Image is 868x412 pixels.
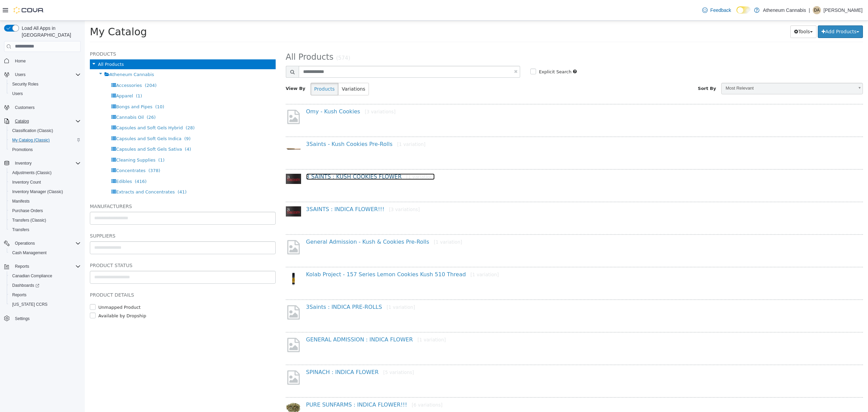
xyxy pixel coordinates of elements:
span: Dashboards [9,281,81,289]
a: 3Saints : INDICA PRE-ROLLS[1 variation] [221,283,330,289]
span: Classification (Classic) [9,127,81,135]
span: Canadian Compliance [9,272,81,280]
span: Purchase Orders [12,208,43,213]
span: Security Roles [12,81,38,87]
button: Reports [12,262,32,270]
img: missing-image.png [201,218,216,235]
span: (41) [93,169,102,174]
small: [1 variation] [349,219,377,224]
button: Home [1,56,83,66]
a: Manifests [9,197,32,205]
small: [1 variation] [333,316,361,322]
label: Explicit Search [452,48,487,55]
span: Users [15,72,25,77]
img: Cova [14,7,44,14]
img: 150 [201,120,216,136]
span: Reports [9,291,81,299]
span: Catalog [15,118,29,124]
span: Dark Mode [736,14,737,14]
button: Tools [706,5,732,17]
h5: Products [5,29,191,37]
span: (4) [100,126,106,131]
span: Apparel [31,73,48,78]
span: Operations [15,241,35,246]
span: Cash Management [12,250,46,256]
span: Customers [12,103,81,112]
a: Home [12,57,28,65]
span: Inventory Count [9,178,81,186]
a: SPINACH : INDICA FLOWER[5 variations] [221,348,329,355]
span: Most Relevant [637,62,769,73]
span: Reports [12,292,26,298]
a: Purchase Orders [9,207,46,215]
span: Concentrates [31,147,61,152]
span: (28) [101,105,110,110]
a: Transfers [9,226,32,234]
a: Cash Management [9,249,49,257]
span: Inventory Manager (Classic) [12,189,63,194]
span: Settings [12,314,81,322]
span: Capsules and Soft Gels Indica [31,115,97,120]
span: Inventory Count [12,180,41,185]
button: Adjustments (Classic) [7,168,83,177]
a: Customers [12,104,37,112]
span: Feedback [710,7,731,14]
span: Canadian Compliance [12,273,52,279]
span: Users [9,90,81,98]
a: Reports [9,291,29,299]
button: Inventory [1,158,83,168]
span: Security Roles [9,80,81,88]
button: Classification (Classic) [7,126,83,135]
img: missing-image.png [201,283,216,300]
label: Available by Dropship [12,292,61,299]
button: Transfers [7,225,83,235]
button: Variations [253,62,284,75]
a: Inventory Manager (Classic) [9,188,66,196]
span: Home [15,58,26,64]
span: Adjustments (Classic) [12,170,52,175]
span: (9) [100,115,106,120]
button: Users [12,71,28,79]
h5: Suppliers [5,211,191,219]
img: missing-image.png [201,316,216,333]
button: Reports [7,290,83,300]
img: 150 [201,153,216,163]
p: [PERSON_NAME] [824,6,863,14]
span: Inventory Manager (Classic) [9,188,81,196]
a: PURE SUNFARMS : INDICA FLOWER!!![6 variations] [221,381,358,387]
span: Users [12,71,81,79]
span: View By [201,65,221,70]
label: Unmapped Product [12,283,56,290]
span: Manifests [9,197,81,205]
span: [US_STATE] CCRS [12,302,47,307]
small: (574) [251,34,265,40]
span: Inventory [15,161,32,166]
span: Extracts and Concentrates [31,169,90,174]
span: (416) [50,158,62,163]
button: Customers [1,102,83,112]
span: Operations [12,239,81,247]
img: missing-image.png [201,88,216,105]
span: Capsules and Soft Gels Hybrid [31,105,98,110]
span: Reports [15,264,29,269]
button: Reports [1,262,83,271]
a: My Catalog (Classic) [9,136,53,144]
a: Feedback [699,3,734,17]
span: All Products [13,41,39,46]
a: Adjustments (Classic) [9,169,54,177]
a: GENERAL ADMISSION : INDICA FLOWER[1 variation] [221,316,361,322]
h5: Manufacturers [5,182,191,190]
a: 3Saints - Kush Cookies Pre-Rolls[1 variation] [221,120,341,127]
small: [1 variation] [312,121,341,126]
span: Settings [15,316,29,321]
span: Accessories [31,62,57,67]
small: [3 variations] [304,186,335,191]
span: My Catalog (Classic) [12,137,50,143]
span: Atheneum Cannabis [25,51,69,56]
h5: Product Status [5,241,191,249]
span: Manifests [12,199,29,204]
button: Promotions [7,145,83,154]
a: Most Relevant [636,62,778,74]
a: Users [9,90,25,98]
button: Catalog [12,117,32,125]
